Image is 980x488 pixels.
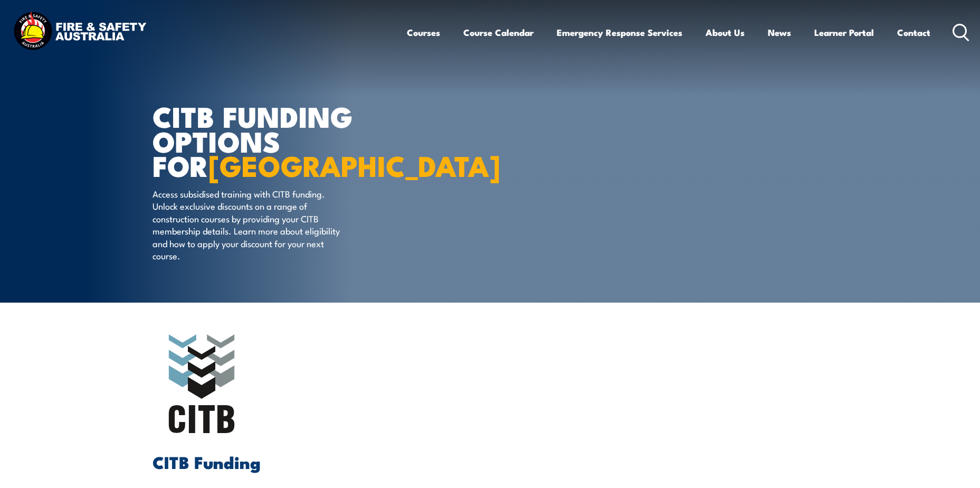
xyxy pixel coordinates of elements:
[768,18,791,46] a: News
[706,18,745,46] a: About Us
[153,187,345,261] p: Access subsidised training with CITB funding. Unlock exclusive discounts on a range of constructi...
[153,454,828,469] h2: CITB Funding
[557,18,682,46] a: Emergency Response Services
[407,18,440,46] a: Courses
[208,143,500,186] strong: [GEOGRAPHIC_DATA]
[153,104,413,177] h1: CITB Funding Options for
[897,18,930,46] a: Contact
[814,18,874,46] a: Learner Portal
[463,18,534,46] a: Course Calendar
